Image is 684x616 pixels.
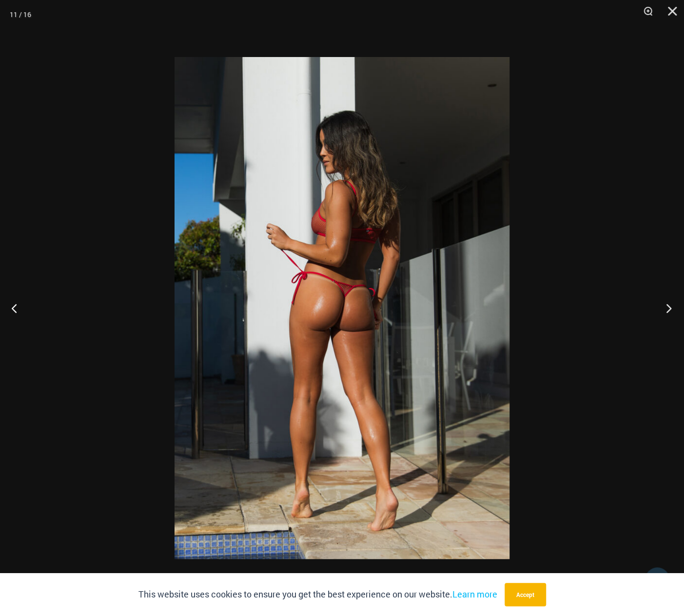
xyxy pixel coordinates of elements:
[647,284,684,332] button: Next
[175,57,509,559] img: Summer Storm Red 332 Crop Top 456 Micro 03
[10,7,31,22] div: 11 / 16
[505,583,546,606] button: Accept
[138,587,497,602] p: This website uses cookies to ensure you get the best experience on our website.
[452,588,497,600] a: Learn more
